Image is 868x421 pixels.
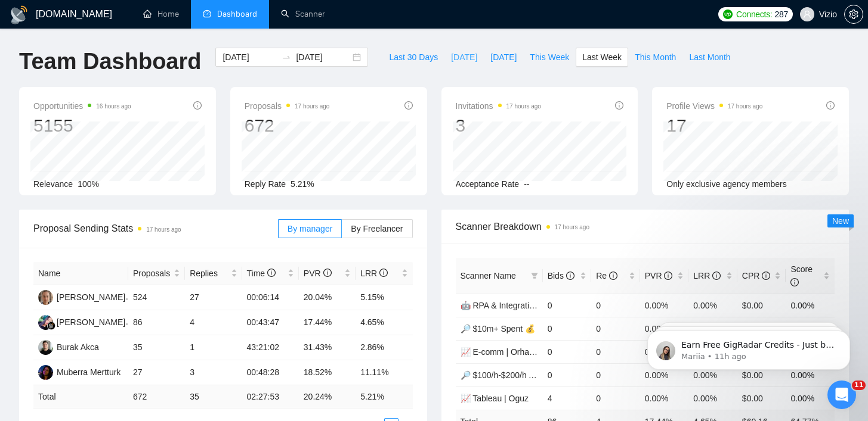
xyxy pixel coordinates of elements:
span: 5.21% [291,179,314,189]
div: [PERSON_NAME] [57,316,125,329]
span: Acceptance Rate [456,179,520,189]
td: 0.00% [640,294,689,317]
a: SK[PERSON_NAME] [38,292,125,301]
span: This Week [530,51,569,64]
span: user [803,10,811,18]
td: 0 [591,363,640,386]
td: 31.43% [299,335,356,360]
div: 5155 [33,114,131,137]
span: Last 30 Days [389,51,438,64]
span: info-circle [566,272,574,280]
td: 20.04% [299,285,356,310]
input: End date [296,51,350,64]
th: Name [33,262,128,285]
span: Proposal Sending Stats [33,221,278,236]
span: filter [531,272,538,279]
a: SM[PERSON_NAME] [38,317,125,326]
td: 27 [185,285,242,310]
time: 17 hours ago [295,103,329,110]
span: filter [529,267,540,285]
td: 2.86% [356,335,412,360]
button: Last Week [576,48,628,67]
span: info-circle [826,101,835,110]
th: Proposals [128,262,185,285]
span: info-circle [323,269,332,277]
span: Scanner Name [461,271,516,280]
span: Scanner Breakdown [456,219,835,234]
span: This Month [635,51,676,64]
div: 17 [666,114,762,137]
span: 11 [852,381,866,390]
td: 3 [185,360,242,385]
span: 287 [774,8,787,21]
span: Profile Views [666,99,762,113]
img: SM [38,315,53,330]
td: 5.15% [356,285,412,310]
span: info-circle [664,272,672,280]
input: Start date [223,51,277,64]
div: Burak Akca [57,341,99,354]
span: info-circle [609,272,617,280]
td: 0.00% [640,386,689,410]
td: 0 [591,340,640,363]
span: Last Week [582,51,622,64]
td: 35 [128,335,185,360]
a: homeHome [143,9,179,19]
td: 0 [543,340,592,363]
a: MMMuberra Mertturk [38,367,121,376]
span: PVR [645,271,673,280]
iframe: Intercom notifications message [629,305,868,389]
span: Dashboard [217,9,257,19]
td: 00:48:28 [242,360,299,385]
td: 11.11% [356,360,412,385]
a: 🔎 $10m+ Spent 💰 [461,324,535,333]
span: CPR [742,271,770,280]
td: 1 [185,335,242,360]
img: upwork-logo.png [723,10,733,19]
td: 672 [128,385,185,408]
td: 17.44% [299,310,356,335]
time: 16 hours ago [96,103,131,110]
span: Score [790,264,813,287]
a: 🔎 $100/h-$200/h Av. Payers 💸 [461,370,581,380]
td: 0 [543,363,592,386]
a: searchScanner [281,9,325,19]
td: 5.21 % [356,385,412,408]
td: 86 [128,310,185,335]
span: to [282,52,291,62]
td: 27 [128,360,185,385]
button: [DATE] [444,48,484,67]
a: 📈 Tableau | Oguz [461,394,529,403]
span: New [832,216,849,226]
a: 📈 E-comm | Orhan 🚧 [461,347,546,357]
span: Re [596,271,617,280]
span: Invitations [456,99,541,113]
span: By Freelancer [351,224,403,233]
span: Only exclusive agency members [666,179,787,189]
td: $0.00 [737,386,786,410]
button: This Month [628,48,682,67]
span: Opportunities [33,99,131,113]
button: Last Month [682,48,737,67]
td: 0 [543,294,592,317]
span: info-circle [379,269,388,277]
img: BA [38,340,53,355]
a: BABurak Akca [38,342,99,351]
span: PVR [304,269,332,278]
button: [DATE] [484,48,523,67]
span: info-circle [267,269,276,277]
span: Reply Rate [245,179,286,189]
span: info-circle [790,278,799,286]
span: setting [845,10,863,19]
span: info-circle [193,101,202,110]
span: [DATE] [490,51,517,64]
td: 00:43:47 [242,310,299,335]
div: 3 [456,114,541,137]
time: 17 hours ago [146,226,181,233]
div: 672 [245,114,330,137]
td: Total [33,385,128,408]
